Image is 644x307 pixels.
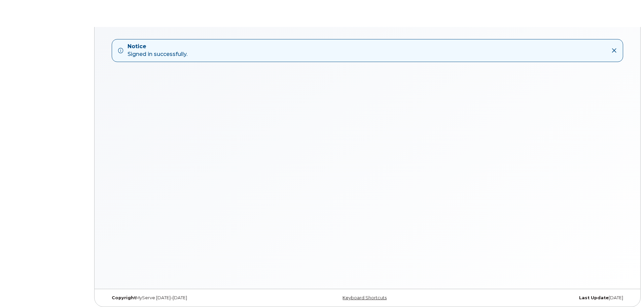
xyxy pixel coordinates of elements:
div: MyServe [DATE]–[DATE] [107,295,281,301]
strong: Copyright [112,295,136,300]
strong: Last Update [579,295,609,300]
a: Keyboard Shortcuts [343,295,387,300]
div: [DATE] [454,295,628,301]
strong: Notice [128,43,187,51]
div: Signed in successfully. [128,43,187,58]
